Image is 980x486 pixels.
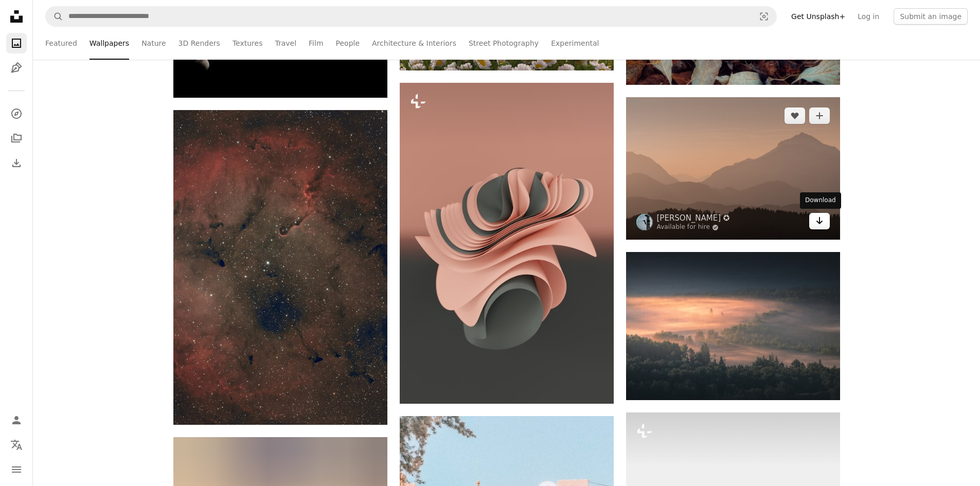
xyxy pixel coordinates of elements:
a: Explore [6,103,27,124]
button: Menu [6,459,27,480]
img: Go to Ahmet Yüksek ✪'s profile [636,214,653,230]
a: Experimental [551,27,599,60]
a: People [336,27,360,60]
a: Photos [6,33,27,53]
img: Misty forest landscape with warm sunlight breaking through [626,252,840,400]
a: Collections [6,128,27,149]
a: Misty forest landscape with warm sunlight breaking through [626,321,840,331]
a: Travel [275,27,296,60]
a: Textures [233,27,263,60]
div: Download [800,192,841,209]
a: Available for hire [657,223,730,231]
button: Submit an image [894,8,968,25]
a: [PERSON_NAME] ✪ [657,213,730,223]
a: Log in / Sign up [6,410,27,430]
button: Search Unsplash [46,7,63,26]
a: Film [309,27,323,60]
a: 3D Renders [179,27,220,60]
img: a computer generated image of a pink and black object [400,83,614,404]
a: Log in [851,8,885,25]
img: Deep space nebula with stars and dark clouds [173,110,387,425]
a: Nature [141,27,166,60]
a: Home — Unsplash [6,6,27,29]
a: Illustrations [6,58,27,78]
a: Get Unsplash+ [785,8,851,25]
a: Street Photography [469,27,539,60]
img: Layered mountain silhouettes against a soft orange sky [626,97,840,240]
a: Deep space nebula with stars and dark clouds [173,263,387,272]
a: Architecture & Interiors [372,27,456,60]
button: Language [6,435,27,455]
button: Visual search [752,7,776,26]
button: Add to Collection [809,107,830,124]
a: Featured [45,27,77,60]
a: Layered mountain silhouettes against a soft orange sky [626,164,840,173]
a: a computer generated image of a pink and black object [400,239,614,248]
a: Download [809,213,830,229]
a: Download History [6,153,27,173]
form: Find visuals sitewide [45,6,777,27]
button: Like [785,107,805,124]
